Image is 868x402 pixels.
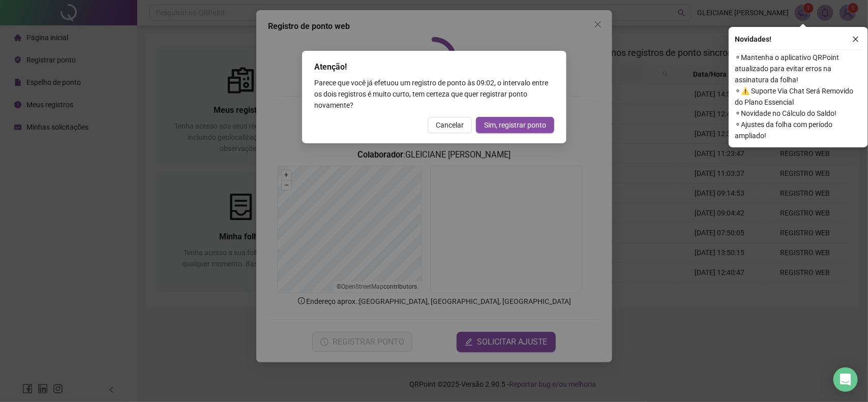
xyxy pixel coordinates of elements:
[735,34,771,45] span: Novidades !
[852,36,859,43] span: close
[436,119,464,131] span: Cancelar
[428,117,472,133] button: Cancelar
[314,61,554,73] div: Atenção!
[833,367,858,392] div: Open Intercom Messenger
[735,108,862,119] span: ⚬ Novidade no Cálculo do Saldo!
[314,77,554,111] div: Parece que você já efetuou um registro de ponto às 09:02 , o intervalo entre os dois registros é ...
[735,85,862,108] span: ⚬ ⚠️ Suporte Via Chat Será Removido do Plano Essencial
[484,119,546,131] span: Sim, registrar ponto
[735,52,862,85] span: ⚬ Mantenha o aplicativo QRPoint atualizado para evitar erros na assinatura da folha!
[735,119,862,141] span: ⚬ Ajustes da folha com período ampliado!
[476,117,554,133] button: Sim, registrar ponto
